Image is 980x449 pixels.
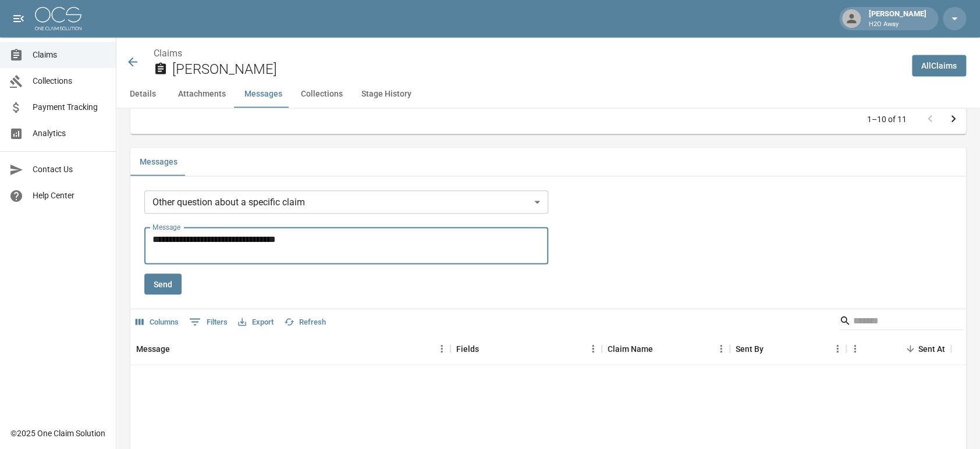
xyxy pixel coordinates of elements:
[764,340,780,357] button: Sort
[170,340,186,357] button: Sort
[867,113,907,124] p: 1–10 of 11
[608,332,653,365] div: Claim Name
[33,127,106,140] span: Analytics
[433,340,450,357] button: Menu
[584,340,602,357] button: Menu
[235,313,276,331] button: Export
[154,47,903,60] nav: breadcrumb
[829,340,846,357] button: Menu
[281,313,329,331] button: Refresh
[869,20,926,30] p: H2O Away
[169,80,235,108] button: Attachments
[144,190,548,213] div: Other question about a specific claim
[352,80,421,108] button: Stage History
[172,60,903,77] h2: [PERSON_NAME]
[144,273,182,295] button: Send
[33,49,106,61] span: Claims
[33,163,106,176] span: Contact Us
[712,340,730,357] button: Menu
[7,7,30,30] button: open drawer
[33,190,106,202] span: Help Center
[133,313,182,331] button: Select columns
[912,55,966,76] a: AllClaims
[136,332,170,365] div: Message
[839,311,964,332] div: Search
[186,312,230,331] button: Show filters
[456,332,479,365] div: Fields
[152,222,180,232] label: Message
[154,48,182,59] a: Claims
[902,340,918,357] button: Sort
[736,332,764,365] div: Sent By
[130,148,187,176] button: Messages
[602,332,730,365] div: Claim Name
[33,75,106,87] span: Collections
[846,340,864,357] button: Menu
[130,148,966,176] div: related-list tabs
[33,101,106,113] span: Payment Tracking
[730,332,846,365] div: Sent By
[653,340,669,357] button: Sort
[116,80,169,108] button: Details
[292,80,352,108] button: Collections
[450,332,602,365] div: Fields
[130,332,450,365] div: Message
[846,332,951,365] div: Sent At
[235,80,292,108] button: Messages
[479,340,495,357] button: Sort
[918,332,945,365] div: Sent At
[864,8,931,29] div: [PERSON_NAME]
[35,7,81,30] img: ocs-logo-white-transparent.png
[10,427,105,439] div: © 2025 One Claim Solution
[942,107,965,130] button: Go to next page
[116,80,980,108] div: anchor tabs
